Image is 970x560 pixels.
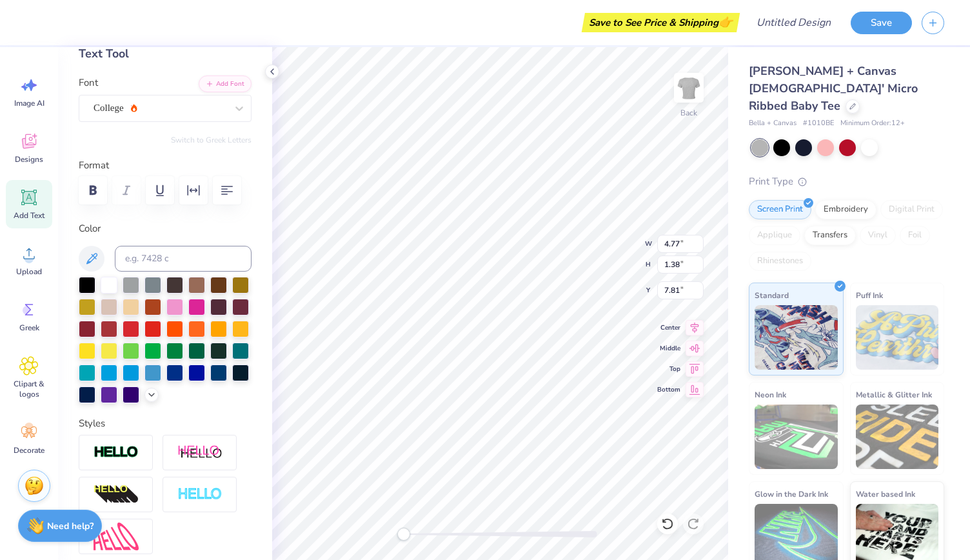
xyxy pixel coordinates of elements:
span: Greek [19,323,39,333]
img: Standard [755,305,838,370]
div: Applique [749,226,800,245]
div: Print Type [749,174,944,189]
label: Styles [79,416,105,431]
span: Center [657,323,680,333]
span: Water based Ink [856,487,915,501]
div: Digital Print [880,200,943,219]
img: Neon Ink [755,405,838,469]
div: Accessibility label [397,528,410,541]
span: Clipart & logos [8,379,50,399]
img: Metallic & Glitter Ink [856,405,939,469]
span: Bottom [657,385,680,395]
button: Switch to Greek Letters [171,135,252,145]
img: Free Distort [94,523,139,550]
div: Transfers [804,226,856,245]
div: Back [680,107,697,119]
label: Color [79,221,252,236]
span: Minimum Order: 12 + [840,118,905,129]
span: Middle [657,343,680,354]
span: Bella + Canvas [749,118,797,129]
img: Back [676,75,702,101]
span: Metallic & Glitter Ink [856,388,932,401]
span: Top [657,364,680,374]
span: Neon Ink [755,388,786,401]
strong: Need help? [47,520,94,532]
img: Puff Ink [856,305,939,370]
span: Image AI [14,98,45,108]
span: Decorate [14,445,45,455]
label: Font [79,75,98,90]
span: Upload [16,266,42,277]
input: Untitled Design [746,10,841,35]
img: Shadow [177,445,223,461]
input: e.g. 7428 c [115,246,252,272]
span: Glow in the Dark Ink [755,487,828,501]
span: # 1010BE [803,118,834,129]
span: Puff Ink [856,288,883,302]
img: Stroke [94,445,139,460]
div: Screen Print [749,200,811,219]
div: Vinyl [860,226,896,245]
img: 3D Illusion [94,485,139,505]
span: Standard [755,288,789,302]
div: Rhinestones [749,252,811,271]
img: Negative Space [177,487,223,502]
div: Embroidery [815,200,876,219]
div: Save to See Price & Shipping [585,13,737,32]
div: Text Tool [79,45,252,63]
div: Foil [900,226,930,245]
button: Add Font [199,75,252,92]
label: Format [79,158,252,173]
span: Add Text [14,210,45,221]
span: [PERSON_NAME] + Canvas [DEMOGRAPHIC_DATA]' Micro Ribbed Baby Tee [749,63,918,114]
span: Designs [15,154,43,165]
span: 👉 [718,14,733,30]
button: Save [851,12,912,34]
